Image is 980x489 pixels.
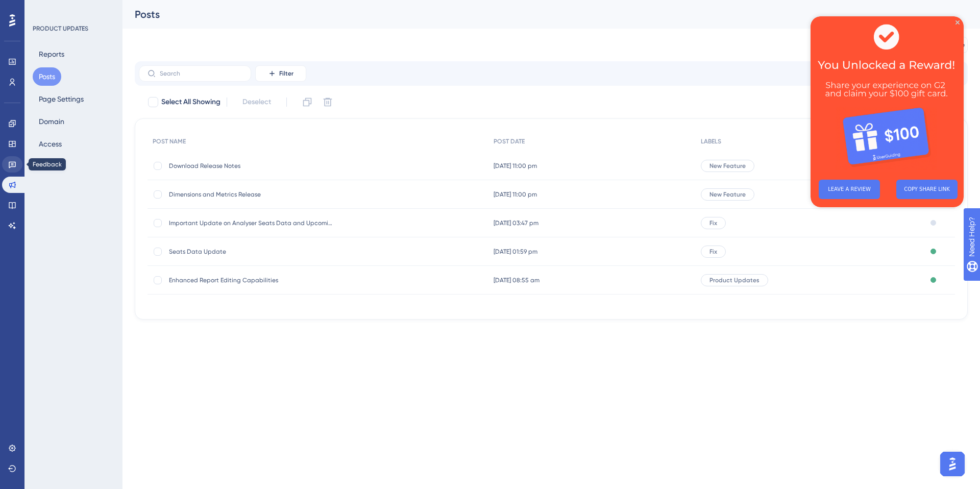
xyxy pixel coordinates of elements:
[24,3,64,15] span: Need Help?
[494,276,540,284] span: [DATE] 08:55 am
[33,135,68,153] button: Access
[494,248,537,256] span: [DATE] 01:59 pm
[160,70,242,77] input: Search
[169,190,332,199] span: Dimensions and Metrics Release
[494,137,525,145] span: POST DATE
[33,90,90,108] button: Page Settings
[709,248,717,256] span: Fix
[169,162,332,170] span: Download Release Notes
[8,163,69,183] button: LEAVE A REVIEW
[701,137,721,145] span: LABELS
[494,162,537,170] span: [DATE] 11:00 pm
[33,25,88,33] div: PRODUCT UPDATES
[33,112,70,131] button: Domain
[33,67,61,86] button: Posts
[233,93,280,111] button: Deselect
[937,449,968,479] iframe: UserGuiding AI Assistant Launcher
[279,69,293,78] span: Filter
[169,276,332,284] span: Enhanced Report Editing Capabilities
[161,96,220,108] span: Select All Showing
[709,219,717,227] span: Fix
[494,219,538,227] span: [DATE] 03:47 pm
[33,45,70,63] button: Reports
[494,190,537,199] span: [DATE] 11:00 pm
[169,219,332,227] span: Important Update on Analyser Seats Data and Upcoming Schedules Delivery Disruption
[145,4,149,8] div: Close Preview
[169,248,332,256] span: Seats Data Update
[255,65,306,82] button: Filter
[709,276,759,284] span: Product Updates
[86,163,147,183] button: COPY SHARE LINK
[709,162,746,170] span: New Feature
[709,190,746,199] span: New Feature
[153,137,186,145] span: POST NAME
[242,96,271,108] span: Deselect
[135,7,942,21] div: Posts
